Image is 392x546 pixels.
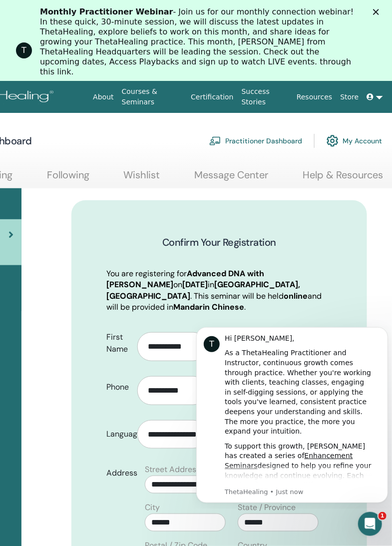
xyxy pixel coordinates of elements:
b: Monthly Practitioner Webinar [40,7,173,16]
iframe: Intercom live chat [358,512,382,536]
a: About [89,88,117,106]
div: Profile image for ThetaHealing [16,42,32,58]
b: [GEOGRAPHIC_DATA], [GEOGRAPHIC_DATA] [106,279,300,301]
b: Mandarin Chinese [173,302,244,312]
a: My Account [327,130,382,152]
b: online [284,291,308,301]
label: Language [99,425,137,444]
label: City [145,502,160,514]
a: Help & Resources [303,169,383,188]
h3: Confirm Your Registration [106,235,332,249]
a: Wishlist [124,169,160,188]
label: First Name [99,328,137,359]
b: [DATE] [182,279,208,290]
a: Courses & Seminars [118,82,187,111]
label: Street Address [145,464,200,476]
div: To support this growth, [PERSON_NAME] has created a series of designed to help you refine your kn... [32,123,180,221]
img: chalkboard-teacher.svg [209,136,221,145]
a: Message Center [194,169,268,188]
div: - Join us for our monthly connection webinar! In these quick, 30-minute session, we will discuss ... [40,7,360,77]
b: Advanced DNA with [PERSON_NAME] [106,268,264,290]
div: Close [373,9,383,15]
a: Certification [187,88,237,106]
iframe: Intercom notifications message [192,318,392,509]
a: Following [47,169,89,188]
a: Resources [293,88,337,106]
p: Message from ThetaHealing, sent Just now [32,169,180,178]
a: Practitioner Dashboard [209,130,302,152]
a: Success Stories [238,82,293,111]
img: cog.svg [327,132,339,149]
label: Phone [99,378,137,397]
label: Address [99,464,139,483]
a: Store [337,88,363,106]
button: Dismiss notification [180,15,188,23]
p: You are registering for on in . This seminar will be held and will be provided in . [106,268,332,313]
span: 1 [379,512,387,520]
